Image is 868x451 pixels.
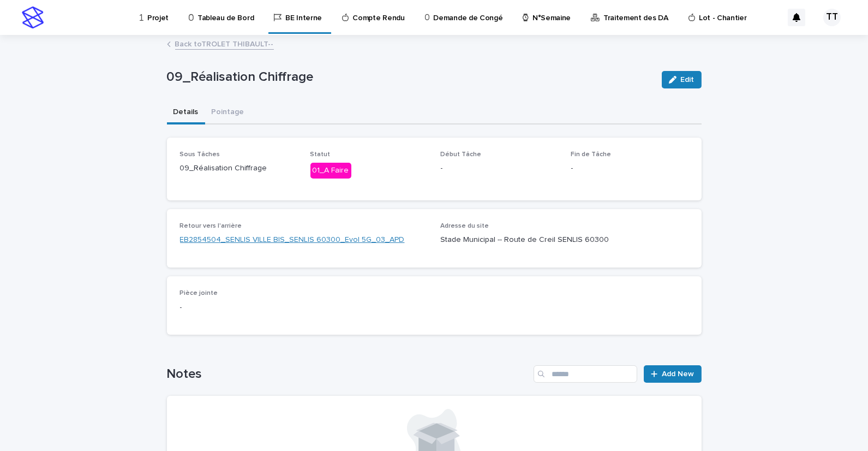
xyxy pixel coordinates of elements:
[310,151,331,158] span: Statut
[175,37,274,50] a: Back toTROLET THIBAULT--
[644,365,701,383] a: Add New
[441,151,482,158] span: Début Tâche
[167,366,530,382] h1: Notes
[534,365,637,383] input: Search
[180,290,218,296] span: Pièce jointe
[180,302,689,313] p: -
[662,370,695,378] span: Add New
[441,234,689,246] p: Stade Municipal -- Route de Creil SENLIS 60300
[662,71,702,88] button: Edit
[167,69,653,85] p: 09_Réalisation Chiffrage
[441,223,489,229] span: Adresse du site
[167,102,205,124] button: Details
[180,151,220,158] span: Sous Tâches
[310,163,351,179] div: 01_A Faire
[823,9,841,26] div: TT
[22,7,44,28] img: stacker-logo-s-only.png
[180,163,297,174] p: 09_Réalisation Chiffrage
[441,163,558,174] p: -
[205,102,251,124] button: Pointage
[571,163,689,174] p: -
[681,76,695,84] span: Edit
[180,234,405,246] a: EB2854504_SENLIS VILLE BIS_SENLIS 60300_Evol 5G_03_APD
[180,223,242,229] span: Retour vers l'arrière
[571,151,612,158] span: Fin de Tâche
